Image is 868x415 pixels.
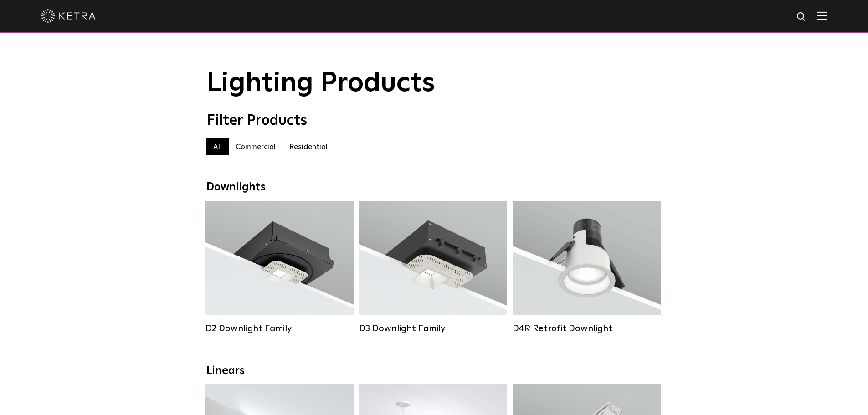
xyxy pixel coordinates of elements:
a: D2 Downlight Family Lumen Output:1200Colors:White / Black / Gloss Black / Silver / Bronze / Silve... [205,201,354,334]
a: D3 Downlight Family Lumen Output:700 / 900 / 1100Colors:White / Black / Silver / Bronze / Paintab... [359,201,507,334]
div: D2 Downlight Family [205,323,354,334]
div: D4R Retrofit Downlight [513,323,661,334]
div: Downlights [206,181,662,194]
img: ketra-logo-2019-white [41,9,96,23]
img: search icon [796,11,807,23]
label: All [206,138,229,155]
img: Hamburger%20Nav.svg [817,11,827,20]
a: D4R Retrofit Downlight Lumen Output:800Colors:White / BlackBeam Angles:15° / 25° / 40° / 60°Watta... [513,201,661,334]
div: Filter Products [206,112,662,129]
label: Residential [282,138,334,155]
div: D3 Downlight Family [359,323,507,334]
div: Linears [206,364,662,378]
span: Lighting Products [206,70,435,97]
label: Commercial [229,138,282,155]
